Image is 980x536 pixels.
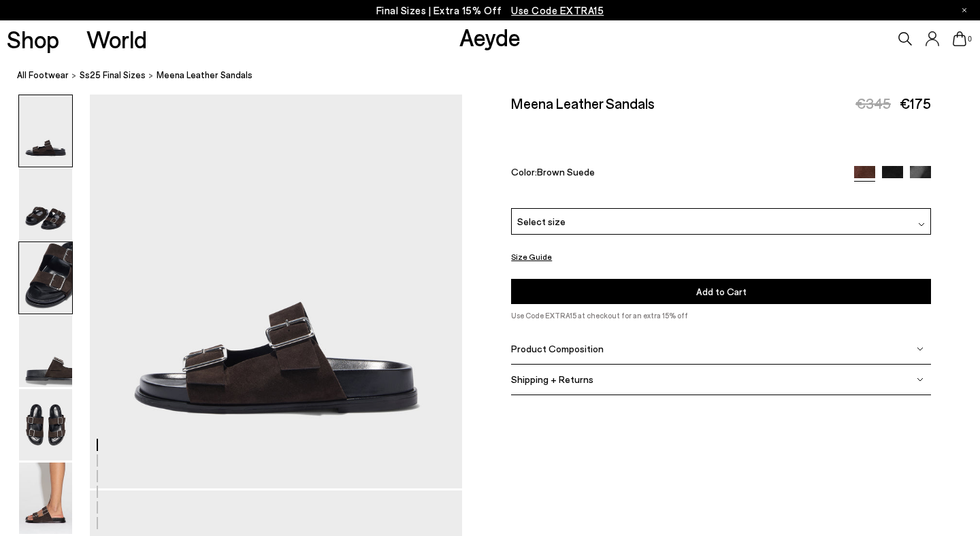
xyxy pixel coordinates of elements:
[511,373,593,385] span: Shipping + Returns
[19,463,72,534] img: Meena Leather Sandals - Image 6
[511,279,931,304] button: Add to Cart
[696,286,747,297] span: Add to Cart
[511,95,655,112] h2: Meena Leather Sandals
[19,242,72,314] img: Meena Leather Sandals - Image 3
[80,69,146,80] span: Ss25 Final Sizes
[7,27,59,51] a: Shop
[953,31,966,46] a: 0
[86,27,147,51] a: World
[19,95,72,167] img: Meena Leather Sandals - Image 1
[918,221,925,228] img: svg%3E
[917,375,924,382] img: svg%3E
[376,2,604,19] p: Final Sizes | Extra 15% Off
[511,165,840,181] div: Color:
[855,95,891,112] span: €345
[511,248,552,265] button: Size Guide
[917,345,924,352] img: svg%3E
[19,316,72,387] img: Meena Leather Sandals - Image 4
[17,57,980,95] nav: breadcrumb
[900,95,931,112] span: €175
[17,68,69,82] a: All Footwear
[511,343,604,354] span: Product Composition
[511,4,604,16] span: Navigate to /collections/ss25-final-sizes
[517,214,566,229] span: Select size
[157,68,252,82] span: Meena Leather Sandals
[966,35,973,43] span: 0
[80,68,146,82] a: Ss25 Final Sizes
[511,309,931,322] p: Use Code EXTRA15 at checkout for an extra 15% off
[19,389,72,460] img: Meena Leather Sandals - Image 5
[19,169,72,240] img: Meena Leather Sandals - Image 2
[537,165,595,177] span: Brown Suede
[459,22,521,51] a: Aeyde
